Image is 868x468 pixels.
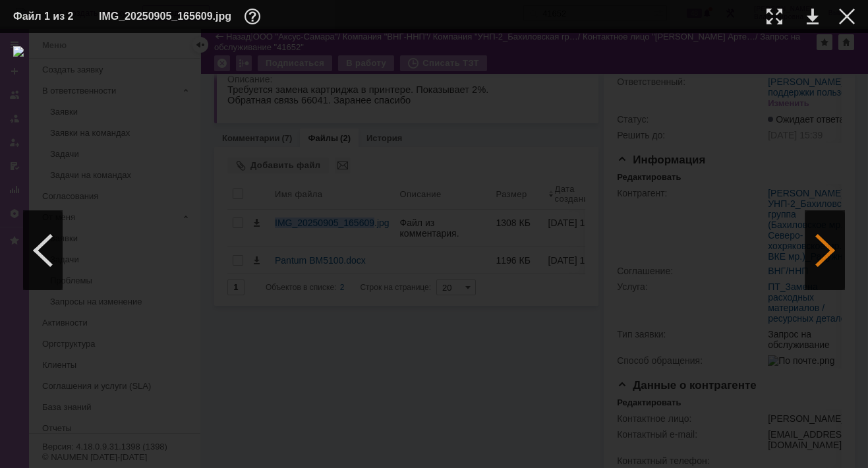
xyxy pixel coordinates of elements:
img: download [13,46,855,455]
div: Увеличить масштаб [767,9,782,24]
div: Дополнительная информация о файле (F11) [245,9,264,24]
div: Предыдущий файл [23,211,63,290]
div: Файл 1 из 2 [13,11,79,22]
div: Следующий файл [805,211,845,290]
div: Закрыть окно (Esc) [839,9,855,24]
div: Скачать файл [807,9,819,24]
div: IMG_20250905_165609.jpg [99,9,264,24]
